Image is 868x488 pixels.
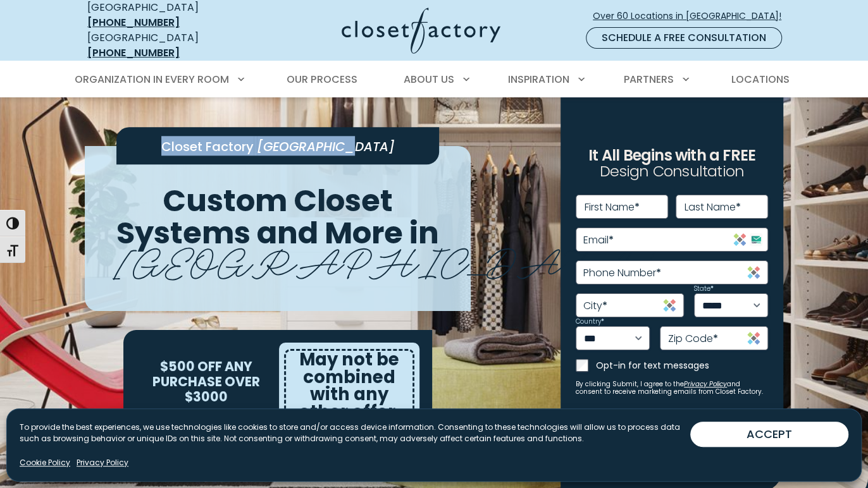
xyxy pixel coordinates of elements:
[685,202,741,212] label: Last Name
[404,72,454,87] span: About Us
[287,72,357,87] span: Our Process
[588,145,755,166] span: It All Begins with a FREE
[731,72,790,87] span: Locations
[624,72,674,87] span: Partners
[161,138,254,156] span: Closet Factory
[20,457,70,468] a: Cookie Policy
[593,9,791,23] span: Over 60 Locations in [GEOGRAPHIC_DATA]!
[20,422,690,444] p: To provide the best experiences, we use technologies like cookies to store and/or access device i...
[585,202,640,212] label: First Name
[77,457,128,468] a: Privacy Policy
[87,15,180,30] a: [PHONE_NUMBER]
[66,62,802,97] nav: Primary Menu
[257,138,395,156] span: [GEOGRAPHIC_DATA]
[600,161,744,182] span: Design Consultation
[663,299,676,312] img: Sticky Password
[690,422,848,447] button: ACCEPT
[75,72,229,87] span: Organization in Every Room
[152,358,260,406] span: ANY PURCHASE OVER $3000
[298,347,400,424] span: May not be combined with any other offer.
[342,8,500,54] img: Closet Factory Logo
[114,230,655,288] span: [GEOGRAPHIC_DATA]
[747,332,760,345] img: Sticky Password
[583,268,661,278] label: Phone Number
[694,286,714,292] label: State
[586,27,782,49] a: Schedule a Free Consultation
[87,30,242,61] div: [GEOGRAPHIC_DATA]
[684,379,727,389] a: Privacy Policy
[149,405,263,430] a: View Offer Details
[583,235,614,245] label: Email
[596,359,768,372] label: Opt-in for text messages
[592,5,792,27] a: Over 60 Locations in [GEOGRAPHIC_DATA]!
[576,319,604,325] label: Country
[508,72,569,87] span: Inspiration
[747,266,760,279] img: Sticky Password
[116,180,439,254] span: Custom Closet Systems and More in
[160,358,222,376] span: $500 OFF
[583,301,607,311] label: City
[733,233,746,246] img: Sticky Password
[576,381,768,396] small: By clicking Submit, I agree to the and consent to receive marketing emails from Closet Factory.
[667,334,717,344] label: Zip Code
[87,46,180,60] a: [PHONE_NUMBER]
